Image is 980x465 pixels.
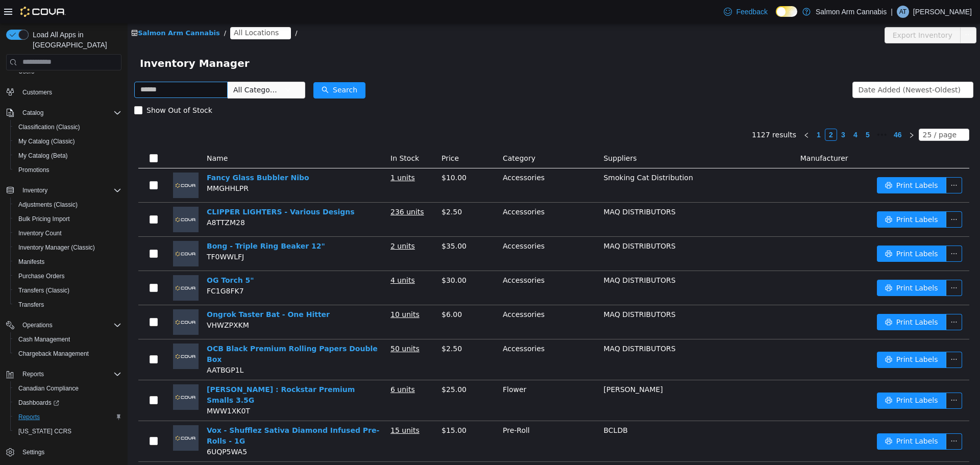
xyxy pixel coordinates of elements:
[18,413,40,421] span: Reports
[10,134,126,149] button: My Catalog (Classic)
[4,6,10,13] i: icon: shop
[314,403,339,411] span: $15.00
[818,188,835,204] button: icon: ellipsis
[79,287,202,295] a: Ongrok Taster Bat - One Hitter
[10,163,126,177] button: Promotions
[18,384,79,393] span: Canadian Compliance
[10,381,126,396] button: Canadian Compliance
[14,164,121,176] span: Promotions
[781,109,787,115] i: icon: right
[79,321,250,340] a: OCB Black Premium Rolling Papers Double Box
[22,370,44,378] span: Reports
[263,218,287,227] u: 2 units
[263,403,292,411] u: 15 units
[371,398,472,438] td: Pre-Roll
[10,212,126,226] button: Bulk Pricing Import
[14,411,121,423] span: Reports
[18,184,52,197] button: Inventory
[14,299,48,311] a: Transfers
[676,109,682,115] i: icon: left
[45,149,71,175] img: Fancy Glass Bubbler Nibo placeholder
[734,105,746,117] li: 5
[96,6,99,13] span: /
[371,357,472,398] td: Flower
[685,105,697,117] li: 1
[18,86,56,99] a: Customers
[18,368,121,380] span: Reports
[14,333,74,346] a: Cash Management
[371,145,472,179] td: Accessories
[18,243,95,252] span: Inventory Manager (Classic)
[14,121,121,133] span: Classification (Classic)
[10,226,126,240] button: Inventory Count
[778,105,790,117] li: Next Page
[314,131,331,139] span: Price
[14,397,121,409] span: Dashboards
[79,383,122,391] span: MWW1XK0T
[731,59,833,74] div: Date Added (Newest-Oldest)
[186,59,238,75] button: icon: searchSearch
[157,63,163,70] i: icon: down
[818,154,835,170] button: icon: ellipsis
[18,107,47,119] button: Catalog
[79,229,116,237] span: TF0WWLFJ
[18,399,59,407] span: Dashboards
[14,256,121,268] span: Manifests
[14,348,121,360] span: Chargeback Management
[263,184,297,192] u: 236 units
[22,186,47,194] span: Inventory
[476,184,548,192] span: MAQ DISTRIBUTORS
[371,248,472,282] td: Accessories
[10,283,126,298] button: Transfers (Classic)
[757,4,833,20] button: Export Inventory
[79,218,198,227] a: Bong - Triple Ring Beaker 12"
[476,287,548,295] span: MAQ DISTRIBUTORS
[913,6,972,18] p: [PERSON_NAME]
[18,215,70,223] span: Bulk Pricing Import
[371,179,472,213] td: Accessories
[14,425,76,437] a: [US_STATE] CCRS
[834,63,840,70] i: icon: down
[22,448,44,456] span: Settings
[29,30,121,50] span: Load All Apps in [GEOGRAPHIC_DATA]
[624,105,669,117] li: 1127 results
[14,284,73,297] a: Transfers (Classic)
[263,287,292,295] u: 10 units
[476,131,509,139] span: Suppliers
[14,411,44,423] a: Reports
[14,299,121,311] span: Transfers
[79,424,119,432] span: 6UQP5WA5
[14,164,54,176] a: Promotions
[12,32,128,48] span: Inventory Manager
[18,184,121,197] span: Inventory
[709,105,722,117] li: 3
[720,2,771,22] a: Feedback
[10,240,126,255] button: Inventory Manager (Classic)
[14,199,121,211] span: Adjustments (Classic)
[45,252,71,277] img: OG Torch 5" placeholder
[18,137,75,145] span: My Catalog (Classic)
[14,150,121,162] span: My Catalog (Beta)
[314,362,339,370] span: $25.00
[10,298,126,312] button: Transfers
[476,321,548,329] span: MAQ DISTRIBUTORS
[2,367,126,381] button: Reports
[18,286,69,295] span: Transfers (Classic)
[749,256,819,273] button: icon: printerPrint Labels
[816,6,887,18] p: Salmon Arm Cannabis
[45,286,71,311] img: Ongrok Taster Bat - One Hitter placeholder
[45,183,71,209] img: CLIPPER LIGHTERS - Various Designs placeholder
[45,361,71,386] img: Amani Craft : Rockstar Premium Smalls 3.5G placeholder
[2,85,126,100] button: Customers
[263,131,291,139] span: In Stock
[314,218,339,227] span: $35.00
[18,201,78,209] span: Adjustments (Classic)
[106,4,151,15] span: All Locations
[832,4,849,20] button: icon: ellipsis
[899,6,906,18] span: AT
[897,6,909,18] div: Amanda Toms
[10,198,126,212] button: Adjustments (Classic)
[818,410,835,426] button: icon: ellipsis
[776,17,776,17] span: Dark Mode
[476,403,500,411] span: BCLDB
